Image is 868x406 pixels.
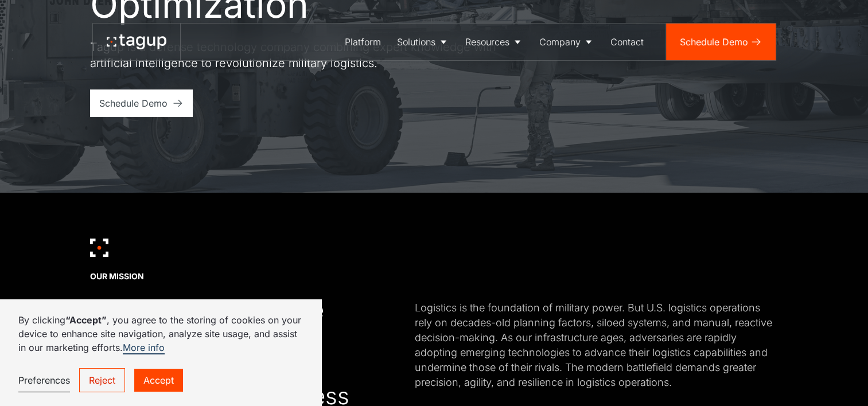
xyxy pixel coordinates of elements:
[134,369,183,392] a: Accept
[90,271,144,282] div: OUR MISSION
[99,96,168,110] div: Schedule Demo
[457,24,531,60] a: Resources
[123,342,165,354] a: More info
[539,35,581,49] div: Company
[90,89,193,117] a: Schedule Demo
[79,368,125,392] a: Reject
[397,35,435,49] div: Solutions
[18,313,303,354] p: By clicking , you agree to the storing of cookies on your device to enhance site navigation, anal...
[18,369,70,392] a: Preferences
[337,24,389,60] a: Platform
[602,24,652,60] a: Contact
[345,35,381,49] div: Platform
[610,35,644,49] div: Contact
[531,24,602,60] a: Company
[65,314,107,326] strong: “Accept”
[389,24,457,60] a: Solutions
[666,24,776,60] a: Schedule Demo
[465,35,509,49] div: Resources
[680,35,748,49] div: Schedule Demo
